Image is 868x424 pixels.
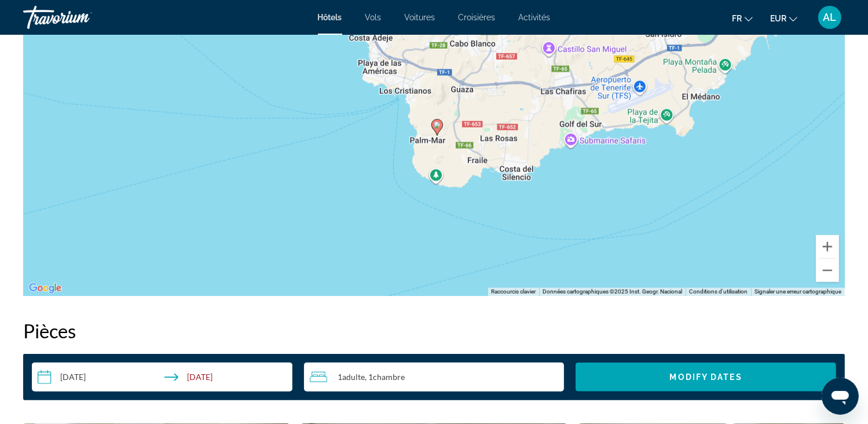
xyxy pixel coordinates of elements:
button: Zoom avant [816,235,839,258]
span: fr [732,14,742,23]
button: Change language [732,10,753,27]
a: Voitures [405,13,435,22]
a: Activités [519,13,551,22]
a: Ouvrir cette zone dans Google Maps (dans une nouvelle fenêtre) [26,281,64,296]
a: Vols [365,13,382,22]
a: Conditions d'utilisation (s'ouvre dans un nouvel onglet) [689,288,748,295]
button: Modify Dates [576,363,836,392]
img: Google [26,281,64,296]
iframe: Bouton de lancement de la fenêtre de messagerie [822,378,859,415]
a: Signaler une erreur cartographique [755,288,841,295]
a: Croisières [459,13,496,22]
div: Search widget [32,363,836,392]
h2: Pièces [23,319,845,342]
span: Données cartographiques ©2025 Inst. Geogr. Nacional [543,288,682,295]
span: 1 [338,372,365,382]
span: Adulte [342,372,365,382]
span: EUR [770,14,786,23]
span: Modify Dates [670,372,742,382]
span: , 1 [365,372,405,382]
a: Travorium [23,2,139,32]
button: User Menu [815,5,845,30]
button: Travelers: 1 adult, 0 children [304,363,565,392]
span: Chambre [373,372,405,382]
button: Select check in and out date [32,363,292,392]
button: Change currency [770,10,797,27]
button: Raccourcis clavier [491,288,536,296]
button: Zoom arrière [816,259,839,282]
span: AL [823,12,837,23]
a: Hôtels [318,13,342,22]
